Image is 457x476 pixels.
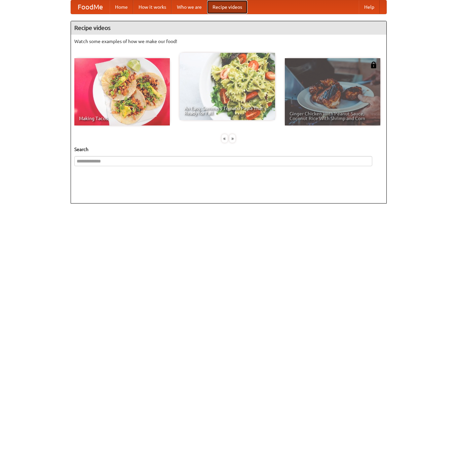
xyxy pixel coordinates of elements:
a: An Easy, Summery Tomato Pasta That's Ready for Fall [180,53,275,120]
span: Making Tacos [79,116,165,121]
a: Recipe videos [207,0,247,14]
a: Making Tacos [74,58,170,125]
h4: Recipe videos [71,21,386,35]
div: » [229,134,235,143]
p: Watch some examples of how we make our food! [74,38,383,45]
span: An Easy, Summery Tomato Pasta That's Ready for Fall [184,106,270,115]
a: How it works [133,0,172,14]
h5: Search [74,146,383,153]
a: Home [110,0,133,14]
div: « [222,134,228,143]
a: Help [359,0,380,14]
a: FoodMe [71,0,110,14]
img: 483408.png [370,62,377,68]
a: Who we are [172,0,207,14]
